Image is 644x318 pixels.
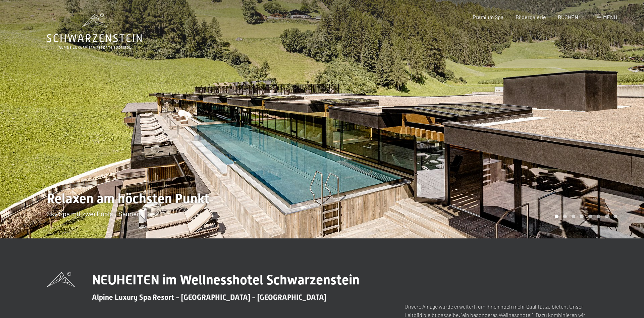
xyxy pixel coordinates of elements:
[613,215,617,218] div: Carousel Page 8
[580,215,584,218] div: Carousel Page 4
[558,14,578,20] a: BUCHEN
[516,14,546,20] a: Bildergalerie
[588,215,592,218] div: Carousel Page 5
[552,215,617,218] div: Carousel Pagination
[597,215,600,218] div: Carousel Page 6
[473,14,503,20] a: Premium Spa
[555,215,558,218] div: Carousel Page 1 (Current Slide)
[572,215,575,218] div: Carousel Page 3
[605,215,609,218] div: Carousel Page 7
[92,293,326,302] span: Alpine Luxury Spa Resort - [GEOGRAPHIC_DATA] - [GEOGRAPHIC_DATA]
[603,14,617,20] span: Menü
[563,215,567,218] div: Carousel Page 2
[92,272,360,288] span: NEUHEITEN im Wellnesshotel Schwarzenstein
